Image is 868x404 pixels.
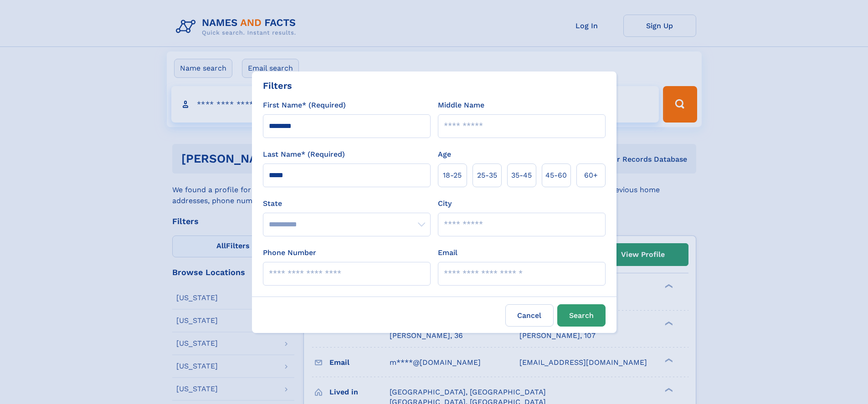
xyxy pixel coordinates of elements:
span: 35‑45 [511,170,532,181]
span: 60+ [584,170,598,181]
label: Age [438,149,451,160]
label: Phone Number [263,247,316,258]
label: Last Name* (Required) [263,149,345,160]
span: 18‑25 [443,170,462,181]
label: City [438,198,452,209]
span: 25‑35 [477,170,497,181]
label: State [263,198,431,209]
button: Search [557,304,606,327]
label: First Name* (Required) [263,100,346,111]
label: Middle Name [438,100,484,111]
div: Filters [263,79,292,92]
label: Cancel [505,304,554,327]
span: 45‑60 [545,170,567,181]
label: Email [438,247,457,258]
